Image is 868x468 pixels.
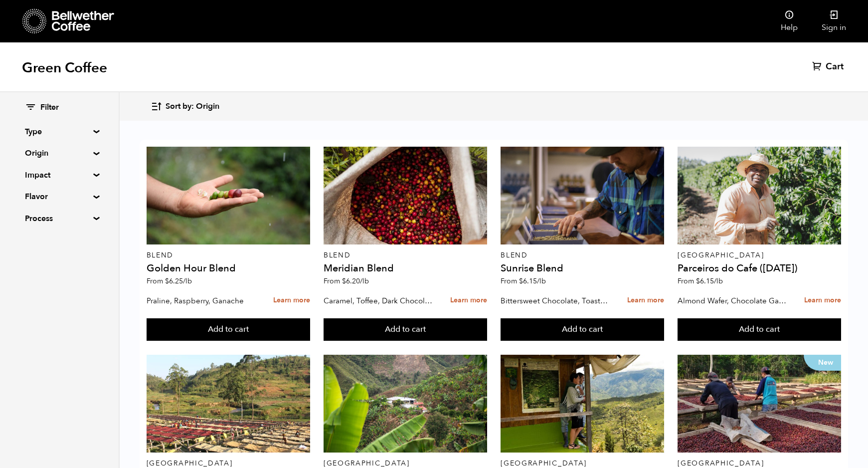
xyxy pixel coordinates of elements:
[40,102,59,113] span: Filter
[826,61,844,73] span: Cart
[165,276,192,286] bdi: 6.25
[519,276,523,286] span: $
[147,293,258,308] p: Praline, Raspberry, Ganache
[342,276,369,286] bdi: 6.20
[678,293,789,308] p: Almond Wafer, Chocolate Ganache, Bing Cherry
[166,101,219,112] span: Sort by: Origin
[324,460,487,467] p: [GEOGRAPHIC_DATA]
[25,126,94,138] summary: Type
[25,213,94,225] summary: Process
[501,293,612,308] p: Bittersweet Chocolate, Toasted Marshmallow, Candied Orange, Praline
[501,252,664,259] p: Blend
[324,263,487,273] h4: Meridian Blend
[804,355,841,371] p: New
[537,276,546,286] span: /lb
[22,59,107,77] h1: Green Coffee
[25,147,94,159] summary: Origin
[812,61,846,73] a: Cart
[678,263,841,273] h4: Parceiros do Cafe ([DATE])
[501,460,664,467] p: [GEOGRAPHIC_DATA]
[678,252,841,259] p: [GEOGRAPHIC_DATA]
[696,276,723,286] bdi: 6.15
[804,290,841,311] a: Learn more
[324,293,435,308] p: Caramel, Toffee, Dark Chocolate
[25,191,94,203] summary: Flavor
[678,355,841,453] a: New
[324,276,369,286] span: From
[151,95,219,118] button: Sort by: Origin
[696,276,700,286] span: $
[147,263,310,273] h4: Golden Hour Blend
[147,276,192,286] span: From
[147,252,310,259] p: Blend
[714,276,723,286] span: /lb
[165,276,169,286] span: $
[501,276,546,286] span: From
[678,276,723,286] span: From
[678,460,841,467] p: [GEOGRAPHIC_DATA]
[501,318,664,341] button: Add to cart
[519,276,546,286] bdi: 6.15
[342,276,346,286] span: $
[147,318,310,341] button: Add to cart
[147,460,310,467] p: [GEOGRAPHIC_DATA]
[273,290,310,311] a: Learn more
[450,290,487,311] a: Learn more
[627,290,664,311] a: Learn more
[324,318,487,341] button: Add to cart
[360,276,369,286] span: /lb
[501,263,664,273] h4: Sunrise Blend
[324,252,487,259] p: Blend
[183,276,192,286] span: /lb
[678,318,841,341] button: Add to cart
[25,169,94,181] summary: Impact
